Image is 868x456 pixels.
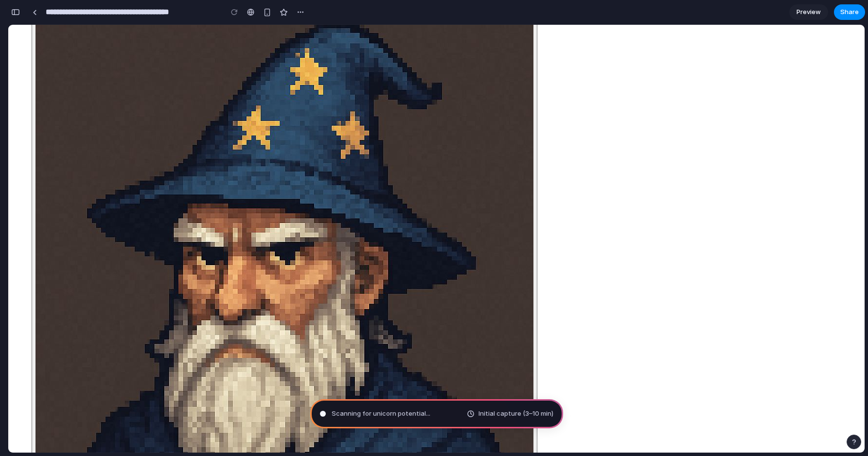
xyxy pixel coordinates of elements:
[478,409,553,419] span: Initial capture (3–10 min)
[797,7,821,17] span: Preview
[332,409,430,419] span: Scanning for unicorn potential ...
[840,7,859,17] span: Share
[834,4,865,20] button: Share
[789,4,828,20] a: Preview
